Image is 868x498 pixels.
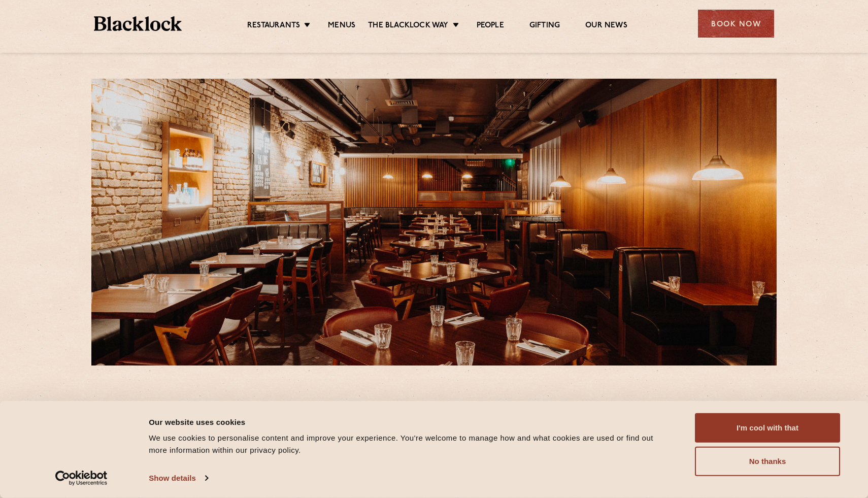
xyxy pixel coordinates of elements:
[328,21,355,32] a: Menus
[247,21,300,32] a: Restaurants
[149,432,672,456] div: We use cookies to personalise content and improve your experience. You're welcome to manage how a...
[368,21,448,32] a: The Blacklock Way
[698,10,774,38] div: Book Now
[477,21,504,32] a: People
[149,471,208,486] a: Show details
[695,413,840,443] button: I'm cool with that
[585,21,627,32] a: Our News
[94,16,182,31] img: BL_Textured_Logo-footer-cropped.svg
[529,21,560,32] a: Gifting
[695,447,840,476] button: No thanks
[149,416,672,428] div: Our website uses cookies
[37,471,126,486] a: Usercentrics Cookiebot - opens in a new window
